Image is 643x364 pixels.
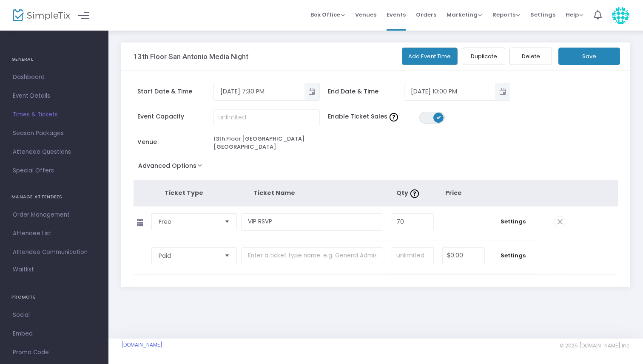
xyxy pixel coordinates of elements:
[443,248,484,264] input: Price
[137,112,213,121] span: Event Capacity
[387,4,406,25] span: Events
[221,214,233,230] button: Select
[410,189,419,198] img: question-mark
[13,209,96,220] span: Order Management
[13,109,96,120] span: Times & Tickets
[137,138,213,147] span: Venue
[13,247,96,258] span: Attendee Communication
[241,213,383,231] input: Enter a ticket type name. e.g. General Admission
[495,83,510,100] button: Toggle popup
[560,342,630,349] span: © 2025 [DOMAIN_NAME] Inc.
[165,189,203,197] span: Ticket Type
[463,48,505,65] button: Duplicate
[13,347,96,358] span: Promo Code
[11,289,97,306] h4: PROMOTE
[241,247,383,265] input: Enter a ticket type name. e.g. General Admission
[396,189,421,197] span: Qty
[159,217,218,226] span: Free
[13,228,96,239] span: Attendee List
[493,217,533,226] span: Settings
[390,113,398,121] img: question-mark
[13,165,96,176] span: Special Offers
[134,52,248,61] h3: 13th Floor San Antonio Media Night
[13,72,96,83] span: Dashboard
[13,265,34,274] span: Waitlist
[213,135,320,151] div: 13th Floor [GEOGRAPHIC_DATA] [GEOGRAPHIC_DATA]
[416,4,436,25] span: Orders
[137,87,213,96] span: Start Date & Time
[11,51,97,68] h4: GENERAL
[13,310,96,321] span: Social
[566,11,583,19] span: Help
[328,112,419,121] span: Enable Ticket Sales
[328,87,404,96] span: End Date & Time
[445,189,462,197] span: Price
[447,11,482,19] span: Marketing
[509,48,552,65] button: Delete
[404,85,495,99] input: Select date & time
[13,128,96,139] span: Season Packages
[214,110,319,126] input: unlimited
[11,189,97,206] h4: MANAGE ATTENDEES
[492,11,520,19] span: Reports
[493,251,533,260] span: Settings
[159,251,218,260] span: Paid
[392,248,433,264] input: unlimited
[13,90,96,102] span: Event Details
[221,248,233,264] button: Select
[134,160,211,175] button: Advanced Options
[121,341,162,348] a: [DOMAIN_NAME]
[214,85,304,99] input: Select date & time
[530,4,555,25] span: Settings
[304,83,319,100] button: Toggle popup
[355,4,376,25] span: Venues
[13,147,96,158] span: Attendee Questions
[558,48,620,65] button: Save
[310,11,345,19] span: Box Office
[253,189,295,197] span: Ticket Name
[402,48,458,65] button: Add Event Time
[13,328,96,339] span: Embed
[436,115,441,119] span: ON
